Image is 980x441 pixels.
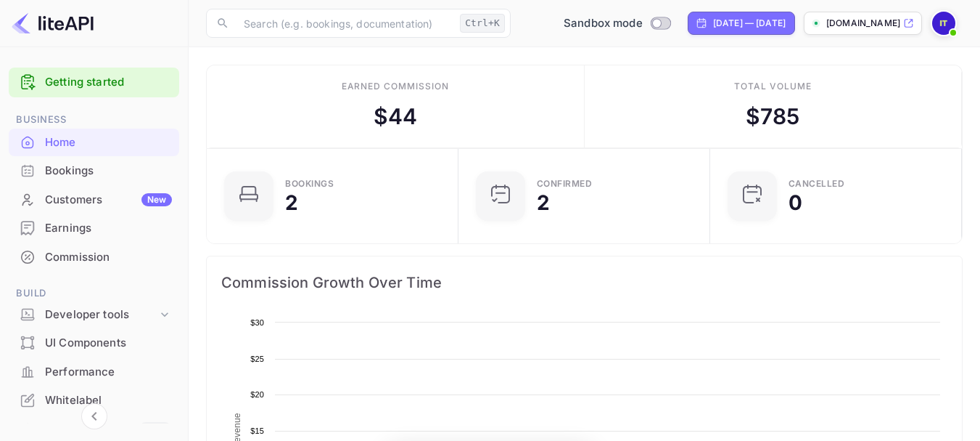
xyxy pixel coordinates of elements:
[9,112,179,128] span: Business
[564,15,643,32] span: Sandbox mode
[788,179,845,188] div: CANCELLED
[460,14,505,33] div: Ctrl+K
[342,80,449,93] div: Earned commission
[788,193,802,213] div: 0
[81,403,107,429] button: Collapse navigation
[9,214,179,243] div: Earnings
[9,157,179,184] a: Bookings
[9,157,179,185] div: Bookings
[221,271,947,294] span: Commission Growth Over Time
[9,186,179,214] div: CustomersNew
[9,358,179,387] div: Performance
[9,387,179,415] div: Whitelabel
[45,192,172,209] div: Customers
[9,329,179,356] a: UI Components
[9,243,179,272] div: Commission
[250,390,264,399] text: $20
[45,307,157,323] div: Developer tools
[374,100,417,133] div: $ 44
[9,358,179,385] a: Performance
[285,193,298,213] div: 2
[932,12,955,35] img: IMKAN TOURS
[45,392,172,409] div: Whitelabel
[9,129,179,155] a: Home
[45,220,172,237] div: Earnings
[9,329,179,357] div: UI Components
[746,100,800,133] div: $ 785
[9,243,179,270] a: Commission
[250,426,264,435] text: $15
[285,179,334,188] div: Bookings
[9,214,179,241] a: Earnings
[45,249,172,266] div: Commission
[537,193,550,213] div: 2
[9,302,179,328] div: Developer tools
[688,12,795,35] div: Click to change the date range period
[9,68,179,97] div: Getting started
[12,12,94,35] img: LiteAPI logo
[537,179,593,188] div: Confirmed
[9,129,179,157] div: Home
[9,186,179,213] a: CustomersNew
[734,80,812,93] div: Total volume
[9,387,179,413] a: Whitelabel
[141,193,172,206] div: New
[713,17,786,30] div: [DATE] — [DATE]
[250,355,264,363] text: $25
[45,163,172,179] div: Bookings
[45,74,172,91] a: Getting started
[45,364,172,381] div: Performance
[235,9,454,38] input: Search (e.g. bookings, documentation)
[45,134,172,151] div: Home
[45,335,172,352] div: UI Components
[826,17,900,30] p: [DOMAIN_NAME]
[9,286,179,302] span: Build
[250,318,264,327] text: $30
[558,15,676,32] div: Switch to Production mode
